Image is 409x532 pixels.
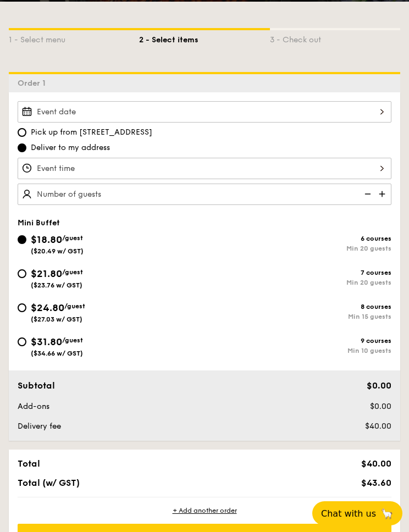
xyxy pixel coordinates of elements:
[18,158,391,179] input: Event time
[358,184,375,204] img: icon-reduce.1d2dbef1.svg
[139,30,269,46] div: 2 - Select items
[18,380,55,391] span: Subtotal
[18,128,26,137] input: Pick up from [STREET_ADDRESS]
[204,347,391,354] div: Min 10 guests
[380,507,394,520] span: 🦙
[204,269,391,276] div: 7 courses
[204,303,391,311] div: 8 courses
[18,337,26,346] input: $31.80/guest($34.66 w/ GST)9 coursesMin 10 guests
[18,303,26,312] input: $24.80/guest($27.03 w/ GST)8 coursesMin 15 guests
[361,458,391,469] span: $40.00
[31,281,82,289] span: ($23.76 w/ GST)
[204,279,391,286] div: Min 20 guests
[321,508,376,519] span: Chat with us
[18,235,26,244] input: $18.80/guest($20.49 w/ GST)6 coursesMin 20 guests
[18,458,40,469] span: Total
[31,142,110,153] span: Deliver to my address
[18,218,60,228] span: Mini Buffet
[18,101,391,123] input: Event date
[31,315,82,323] span: ($27.03 w/ GST)
[18,143,26,152] input: Deliver to my address
[18,184,391,205] input: Number of guests
[361,478,391,488] span: $43.60
[31,268,62,280] span: $21.80
[18,79,50,88] span: Order 1
[18,506,391,515] div: + Add another order
[31,234,62,246] span: $18.80
[204,337,391,345] div: 9 courses
[9,30,139,46] div: 1 - Select menu
[312,501,402,525] button: Chat with us🦙
[18,478,80,488] span: Total (w/ GST)
[18,422,61,431] span: Delivery fee
[370,402,391,411] span: $0.00
[365,422,391,431] span: $40.00
[62,234,83,242] span: /guest
[270,30,400,46] div: 3 - Check out
[204,245,391,252] div: Min 20 guests
[62,336,83,344] span: /guest
[31,127,152,138] span: Pick up from [STREET_ADDRESS]
[64,302,85,310] span: /guest
[18,402,49,411] span: Add-ons
[367,380,391,391] span: $0.00
[18,269,26,278] input: $21.80/guest($23.76 w/ GST)7 coursesMin 20 guests
[31,302,64,314] span: $24.80
[204,313,391,320] div: Min 15 guests
[375,184,391,204] img: icon-add.58712e84.svg
[31,350,83,357] span: ($34.66 w/ GST)
[62,268,83,276] span: /guest
[204,235,391,242] div: 6 courses
[31,247,84,255] span: ($20.49 w/ GST)
[31,336,62,348] span: $31.80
